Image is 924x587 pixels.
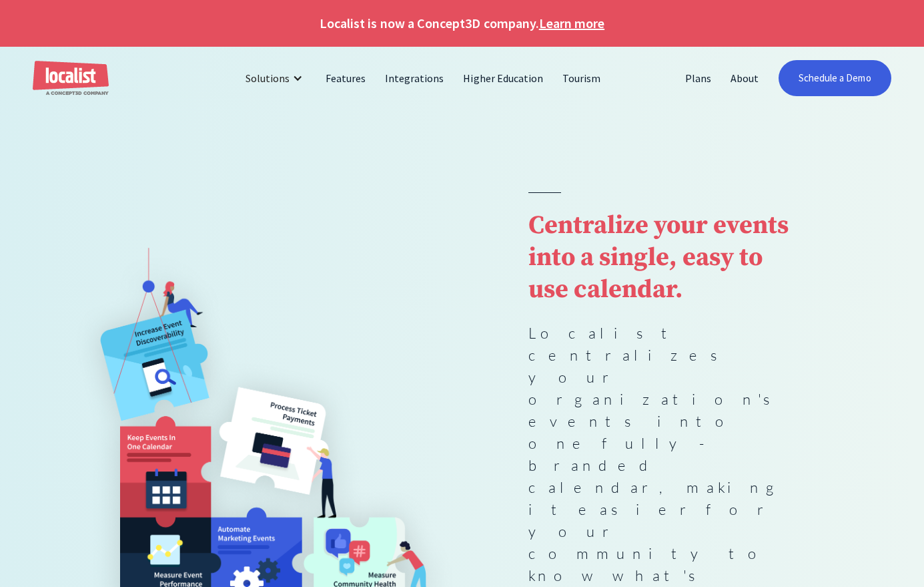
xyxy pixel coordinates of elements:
[376,62,454,94] a: Integrations
[553,62,610,94] a: Tourism
[779,60,891,96] a: Schedule a Demo
[236,62,316,94] div: Solutions
[246,70,290,86] div: Solutions
[316,62,376,94] a: Features
[721,62,769,94] a: About
[676,62,721,94] a: Plans
[33,61,109,96] a: home
[454,62,553,94] a: Higher Education
[528,210,789,306] strong: Centralize your events into a single, easy to use calendar.
[539,13,604,33] a: Learn more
